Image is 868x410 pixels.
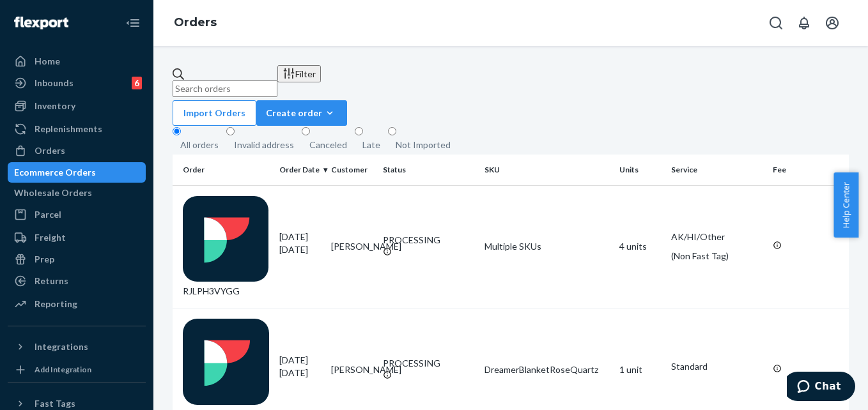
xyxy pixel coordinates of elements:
[35,253,54,266] div: Prep
[14,186,92,199] div: Wholesale Orders
[226,127,235,135] input: Invalid address
[8,294,146,314] a: Reporting
[279,231,321,256] div: [DATE]
[671,360,763,373] p: Standard
[35,100,75,112] div: Inventory
[331,164,373,175] div: Customer
[326,185,378,308] td: [PERSON_NAME]
[279,243,321,256] p: [DATE]
[174,15,217,29] a: Orders
[14,166,96,179] div: Ecommerce Orders
[791,10,817,36] button: Open notifications
[8,119,146,139] a: Replenishments
[35,55,60,68] div: Home
[768,155,849,185] th: Fee
[35,298,77,310] div: Reporting
[614,155,666,185] th: Units
[8,73,146,93] a: Inbounds6
[8,204,146,225] a: Parcel
[302,127,310,135] input: Canceled
[173,100,256,126] button: Import Orders
[132,77,142,89] div: 6
[383,234,474,247] div: PROCESSING
[14,17,68,29] img: Flexport logo
[383,357,474,370] div: PROCESSING
[173,127,181,135] input: All orders
[8,140,146,161] a: Orders
[279,367,321,379] p: [DATE]
[35,340,88,353] div: Integrations
[35,123,102,135] div: Replenishments
[277,65,321,82] button: Filter
[35,77,74,89] div: Inbounds
[833,172,858,238] button: Help Center
[355,127,363,135] input: Late
[666,155,768,185] th: Service
[8,337,146,357] button: Integrations
[8,96,146,116] a: Inventory
[183,196,269,298] div: RJLPH3VYGG
[173,80,277,97] input: Search orders
[309,139,347,151] div: Canceled
[274,155,326,185] th: Order Date
[283,67,316,80] div: Filter
[164,4,227,42] ol: breadcrumbs
[8,162,146,183] a: Ecommerce Orders
[8,271,146,291] a: Returns
[120,10,146,36] button: Close Navigation
[180,139,219,151] div: All orders
[479,155,615,185] th: SKU
[256,100,347,126] button: Create order
[266,107,337,119] div: Create order
[8,362,146,377] a: Add Integration
[396,139,451,151] div: Not Imported
[8,249,146,270] a: Prep
[279,354,321,379] div: [DATE]
[35,397,75,410] div: Fast Tags
[173,155,274,185] th: Order
[378,155,479,185] th: Status
[35,208,61,221] div: Parcel
[819,10,845,36] button: Open account menu
[614,185,666,308] td: 4 units
[8,183,146,203] a: Wholesale Orders
[35,144,65,157] div: Orders
[8,227,146,248] a: Freight
[8,51,146,72] a: Home
[479,185,615,308] td: Multiple SKUs
[763,10,789,36] button: Open Search Box
[671,250,763,262] div: (Non Fast Tag)
[787,372,855,404] iframe: Opens a widget where you can chat to one of our agents
[234,139,294,151] div: Invalid address
[35,231,66,244] div: Freight
[388,127,396,135] input: Not Imported
[362,139,380,151] div: Late
[484,363,610,376] div: DreamerBlanketRoseQuartz
[671,231,763,243] p: AK/HI/Other
[35,364,91,375] div: Add Integration
[35,275,68,287] div: Returns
